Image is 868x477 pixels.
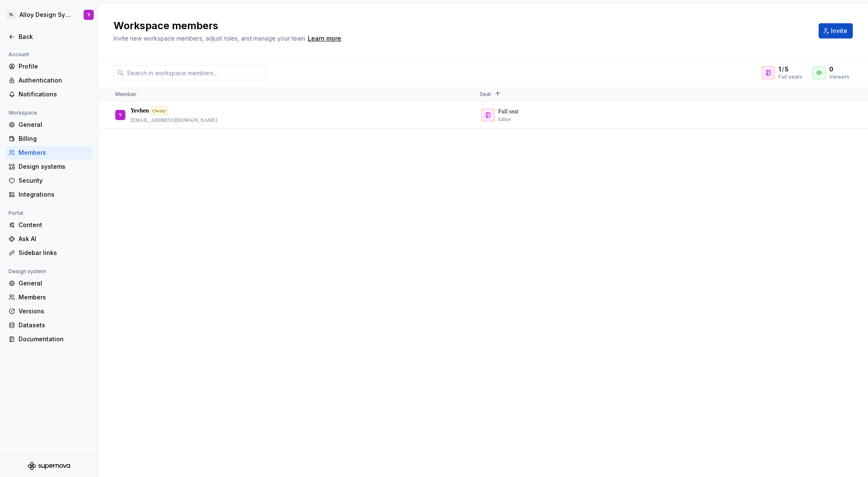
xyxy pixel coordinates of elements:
div: Full seats [778,74,802,80]
div: Y [87,11,90,18]
a: Design systems [5,160,93,173]
a: Content [5,218,93,232]
div: Authentication [19,76,90,85]
div: Datasets [19,321,90,329]
a: General [5,118,93,132]
svg: Supernova Logo [28,462,70,470]
div: Members [19,148,90,157]
button: Invite [819,23,853,38]
div: Y [119,107,122,123]
div: Viewers [829,74,849,80]
a: Billing [5,132,93,145]
div: Security [19,176,90,185]
div: Notifications [19,90,90,99]
div: Workspace [5,108,41,118]
a: Security [5,174,93,187]
div: Content [19,221,90,229]
div: Design system [5,266,49,277]
span: 0 [829,65,833,74]
p: Yevhen [130,107,149,115]
div: General [19,121,90,129]
div: Alloy Design System [19,11,73,19]
a: Sidebar links [5,246,93,260]
input: Search in workspace members... [124,65,266,80]
p: [EMAIL_ADDRESS][DOMAIN_NAME] [130,117,217,123]
span: . [307,36,342,42]
div: Profile [19,62,90,71]
div: Back [19,33,90,41]
a: Documentation [5,332,93,346]
button: YLAlloy Design SystemY [2,5,96,24]
a: Datasets [5,318,93,332]
div: Versions [19,307,90,315]
span: 1 [778,65,781,74]
div: General [19,279,90,288]
div: YL [6,10,16,20]
a: Members [5,291,93,304]
div: Documentation [19,335,90,343]
div: Account [5,49,33,60]
a: Notifications [5,88,93,101]
div: Members [19,293,90,302]
span: 5 [785,65,789,74]
a: Versions [5,304,93,318]
a: Back [5,30,93,44]
div: Integrations [19,190,90,199]
div: Ask AI [19,235,90,243]
div: Billing [19,134,90,143]
div: / [778,65,802,74]
a: Learn more [308,34,341,43]
a: Members [5,146,93,159]
div: Portal [5,208,27,218]
div: Sidebar links [19,249,90,257]
div: Design systems [19,162,90,171]
a: Authentication [5,74,93,87]
span: Seat [480,91,491,97]
span: Member [115,91,137,97]
div: Owner [151,107,168,115]
a: General [5,277,93,290]
h2: Workspace members [114,19,808,33]
a: Integrations [5,188,93,201]
a: Profile [5,60,93,73]
span: Invite [831,27,847,35]
span: Invite new workspace members, adjust roles, and manage your team. [114,35,307,42]
a: Ask AI [5,232,93,246]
